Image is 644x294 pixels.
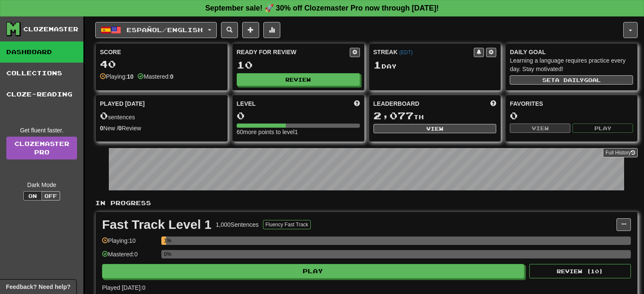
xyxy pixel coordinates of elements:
[100,99,145,108] span: Played [DATE]
[373,110,497,121] div: th
[263,22,280,38] button: More stats
[237,60,360,70] div: 10
[373,99,420,108] span: Leaderboard
[510,124,570,133] button: View
[205,4,439,12] strong: September sale! 🚀 30% off Clozemaster Pro now through [DATE]!
[100,72,133,81] div: Playing:
[237,99,256,108] span: Level
[242,22,259,38] button: Add sentence to collection
[164,236,166,245] div: 1%
[6,283,70,291] span: Open feedback widget
[6,126,77,135] div: Get fluent faster.
[170,73,174,80] strong: 0
[603,148,638,157] button: Full History
[6,137,77,159] a: ClozemasterPro
[102,284,145,291] span: Played [DATE]: 0
[100,59,223,69] div: 40
[399,49,413,55] a: (EDT)
[100,48,223,56] div: Score
[373,60,497,71] div: Day
[237,73,360,86] button: Review
[490,99,496,108] span: This week in points, UTC
[100,110,223,121] div: sentences
[102,264,524,278] button: Play
[373,48,474,56] div: Streak
[138,72,173,81] div: Mastered:
[102,250,157,264] div: Mastered: 0
[6,181,77,189] div: Dark Mode
[529,264,631,278] button: Review (10)
[510,110,633,121] div: 0
[373,59,381,71] span: 1
[23,25,78,33] div: Clozemaster
[373,110,414,121] span: 2,077
[95,199,638,207] p: In Progress
[237,48,350,56] div: Ready for Review
[127,26,203,33] span: Español / English
[119,125,122,132] strong: 0
[510,56,633,73] div: Learning a language requires practice every day. Stay motivated!
[510,48,633,56] div: Daily Goal
[510,99,633,108] div: Favorites
[510,75,633,85] button: Seta dailygoal
[237,128,360,136] div: 60 more points to level 1
[127,73,134,80] strong: 10
[100,124,223,132] div: New / Review
[237,110,360,121] div: 0
[572,124,633,133] button: Play
[555,77,584,83] span: a daily
[95,22,217,38] button: Español/English
[221,22,238,38] button: Search sentences
[102,218,212,231] div: Fast Track Level 1
[41,191,60,201] button: Off
[354,99,360,108] span: Score more points to level up
[100,110,108,121] span: 0
[373,124,497,133] button: View
[263,220,311,229] button: Fluency Fast Track
[102,236,157,250] div: Playing: 10
[100,125,103,132] strong: 0
[216,220,259,229] div: 1,000 Sentences
[23,191,42,201] button: On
